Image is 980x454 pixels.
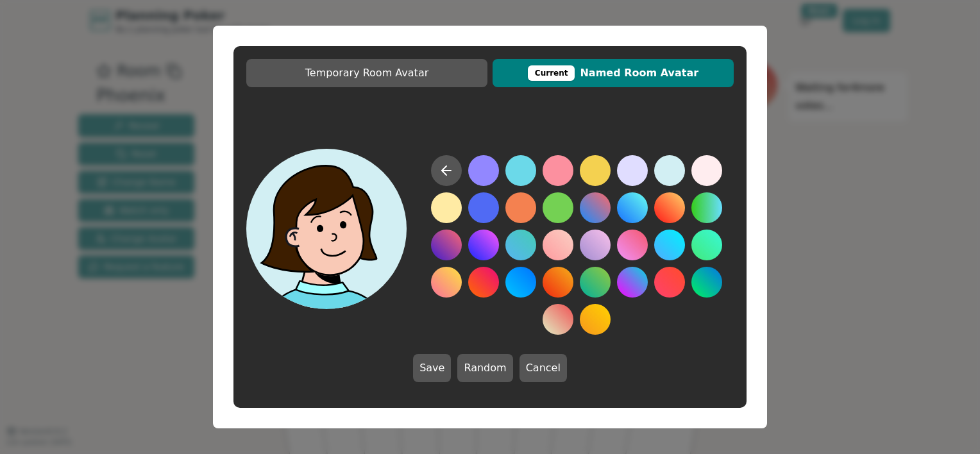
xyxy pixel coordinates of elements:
[499,65,727,81] span: Named Room Avatar
[413,354,451,382] button: Save
[520,354,567,382] button: Cancel
[457,354,512,382] button: Random
[528,65,575,81] div: This avatar will be displayed in dedicated rooms
[253,65,481,81] span: Temporary Room Avatar
[246,59,487,87] button: Temporary Room Avatar
[493,59,734,87] button: CurrentNamed Room Avatar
